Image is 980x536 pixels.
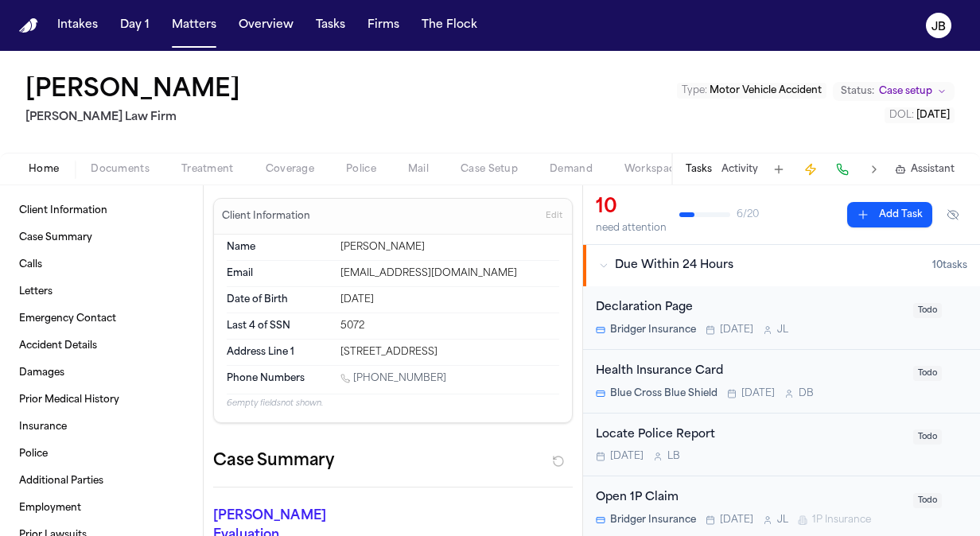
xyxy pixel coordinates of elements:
[266,163,314,176] span: Coverage
[51,11,104,40] button: Intakes
[768,158,790,181] button: Add Task
[91,163,150,176] span: Documents
[165,11,223,40] button: Matters
[939,202,967,227] button: Hide completed tasks (⌘⇧H)
[610,514,696,526] span: Bridger Insurance
[227,346,331,359] dt: Address Line 1
[550,163,593,176] span: Demand
[19,18,38,33] img: Finch Logo
[415,11,484,40] button: The Flock
[13,279,190,305] a: Letters
[13,225,190,251] a: Case Summary
[913,366,942,381] span: Todo
[181,163,234,176] span: Treatment
[583,414,980,477] div: Open task: Locate Police Report
[682,86,707,95] span: Type :
[340,346,559,359] div: [STREET_ADDRESS]
[19,18,38,33] a: Home
[799,387,814,400] span: D B
[346,163,376,176] span: Police
[913,429,942,445] span: Todo
[340,241,559,254] div: [PERSON_NAME]
[710,86,822,95] span: Motor Vehicle Accident
[13,387,190,413] a: Prior Medical History
[213,449,334,474] h2: Case Summary
[615,258,733,274] span: Due Within 24 Hours
[227,372,305,385] span: Phone Numbers
[677,83,826,99] button: Edit Type: Motor Vehicle Accident
[13,306,190,332] a: Emergency Contact
[913,493,942,508] span: Todo
[799,158,822,181] button: Create Immediate Task
[461,163,518,176] span: Case Setup
[13,252,190,278] a: Calls
[720,324,753,336] span: [DATE]
[219,210,313,223] h3: Client Information
[340,293,559,306] div: [DATE]
[812,514,871,526] span: 1P Insurance
[583,245,980,286] button: Due Within 24 Hours10tasks
[777,514,788,526] span: J L
[340,372,446,385] a: Call 1 (214) 299-1105
[227,293,331,306] dt: Date of Birth
[340,320,559,332] div: 5072
[408,163,429,176] span: Mail
[596,299,904,317] div: Declaration Page
[741,387,775,400] span: [DATE]
[29,163,59,176] span: Home
[25,76,240,105] h1: [PERSON_NAME]
[841,85,874,98] span: Status:
[227,398,559,410] p: 6 empty fields not shown.
[583,350,980,414] div: Open task: Health Insurance Card
[721,163,758,176] button: Activity
[596,195,667,220] div: 10
[13,441,190,467] a: Police
[596,426,904,445] div: Locate Police Report
[25,108,247,127] h2: [PERSON_NAME] Law Firm
[541,204,567,229] button: Edit
[833,82,955,101] button: Change status from Case setup
[610,387,717,400] span: Blue Cross Blue Shield
[932,259,967,272] span: 10 task s
[361,11,406,40] button: Firms
[667,450,680,463] span: L B
[114,11,156,40] button: Day 1
[911,163,955,176] span: Assistant
[13,414,190,440] a: Insurance
[831,158,854,181] button: Make a Call
[913,303,942,318] span: Todo
[686,163,712,176] button: Tasks
[610,324,696,336] span: Bridger Insurance
[596,363,904,381] div: Health Insurance Card
[777,324,788,336] span: J L
[596,489,904,507] div: Open 1P Claim
[847,202,932,227] button: Add Task
[232,11,300,40] button: Overview
[916,111,950,120] span: [DATE]
[596,222,667,235] div: need attention
[25,76,240,105] button: Edit matter name
[13,495,190,521] a: Employment
[227,320,331,332] dt: Last 4 of SSN
[13,198,190,223] a: Client Information
[895,163,955,176] button: Assistant
[583,286,980,350] div: Open task: Declaration Page
[340,267,559,280] div: [EMAIL_ADDRESS][DOMAIN_NAME]
[720,514,753,526] span: [DATE]
[546,211,562,222] span: Edit
[13,468,190,494] a: Additional Parties
[737,208,759,221] span: 6 / 20
[610,450,644,463] span: [DATE]
[13,360,190,386] a: Damages
[879,85,932,98] span: Case setup
[889,111,914,120] span: DOL :
[885,107,955,123] button: Edit DOL: 2025-08-11
[309,11,352,40] button: Tasks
